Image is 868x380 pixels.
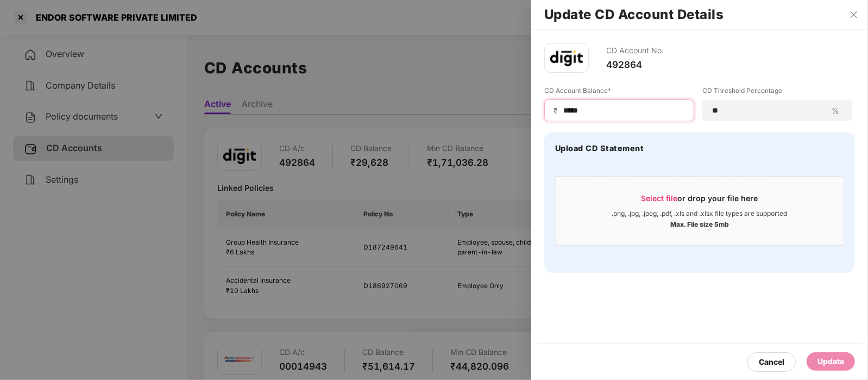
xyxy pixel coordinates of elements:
[850,10,858,19] span: close
[670,218,729,229] div: Max. File size 5mb
[544,9,855,21] h2: Update CD Account Details
[827,105,844,116] span: %
[702,86,852,99] label: CD Threshold Percentage
[550,50,583,66] img: godigit.png
[641,194,678,203] span: Select file
[817,356,844,367] div: Update
[555,143,644,154] h4: Upload CD Statement
[606,59,664,71] div: 492864
[612,209,788,218] div: .png, .jpg, .jpeg, .pdf, .xls and .xlsx file types are supported
[641,193,758,209] div: or drop your file here
[556,185,844,237] span: Select fileor drop your file here.png, .jpg, .jpeg, .pdf, .xls and .xlsx file types are supported...
[846,10,861,20] button: Close
[544,86,694,99] label: CD Account Balance*
[553,105,562,116] span: ₹
[759,356,784,368] div: Cancel
[606,43,664,59] div: CD Account No.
